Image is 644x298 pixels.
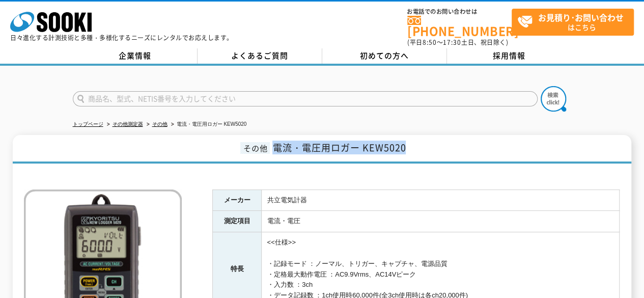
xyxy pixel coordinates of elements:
span: その他 [240,142,270,154]
span: 電流・電圧用ロガー KEW5020 [272,141,406,154]
a: その他測定器 [113,121,143,127]
a: 初めての方へ [322,48,447,64]
span: はこちら [517,9,633,35]
span: (平日 ～ 土日、祝日除く) [407,38,508,47]
a: その他 [152,121,167,127]
span: お電話でのお問い合わせは [407,9,512,15]
a: 採用情報 [447,48,572,64]
a: お見積り･お問い合わせはこちら [512,9,634,36]
td: 電流・電圧 [262,211,620,232]
th: 測定項目 [213,211,262,232]
li: 電流・電圧用ロガー KEW5020 [169,119,247,130]
input: 商品名、型式、NETIS番号を入力してください [73,91,538,106]
span: 初めての方へ [360,50,409,61]
p: 日々進化する計測技術と多種・多様化するニーズにレンタルでお応えします。 [10,35,233,41]
strong: お見積り･お問い合わせ [538,11,624,23]
td: 共立電気計器 [262,189,620,211]
a: よくあるご質問 [198,48,322,64]
a: 企業情報 [73,48,198,64]
span: 17:30 [443,38,461,47]
a: [PHONE_NUMBER] [407,16,512,37]
th: メーカー [213,189,262,211]
span: 8:50 [423,38,437,47]
img: btn_search.png [541,86,566,112]
a: トップページ [73,121,103,127]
